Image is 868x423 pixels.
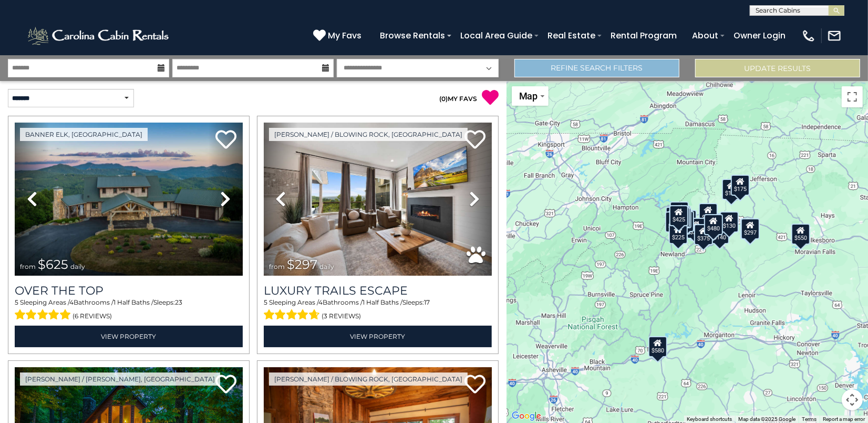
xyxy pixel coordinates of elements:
[20,263,36,270] span: from
[802,416,817,422] a: Terms (opens in new tab)
[15,298,18,306] span: 5
[842,86,863,107] button: Toggle fullscreen view
[38,257,68,272] span: $625
[455,26,538,45] a: Local Area Guide
[695,59,860,77] button: Update Results
[669,205,688,226] div: $425
[509,409,544,423] img: Google
[264,284,492,298] a: Luxury Trails Escape
[20,372,220,386] a: [PERSON_NAME] / [PERSON_NAME], [GEOGRAPHIC_DATA]
[648,336,667,357] div: $580
[363,298,402,306] span: 1 Half Baths /
[672,207,691,228] div: $165
[69,298,74,306] span: 4
[73,309,112,323] span: (6 reviews)
[738,416,795,422] span: Map data ©2025 Google
[215,129,236,152] a: Add to favorites
[375,26,450,45] a: Browse Rentals
[823,416,865,422] a: Report a map error
[791,224,810,245] div: $550
[519,90,538,102] span: Map
[175,298,182,306] span: 23
[512,86,549,106] button: Change map style
[269,128,468,141] a: [PERSON_NAME] / Blowing Rock, [GEOGRAPHIC_DATA]
[439,95,448,103] span: ( )
[318,298,323,306] span: 4
[509,409,544,423] a: Open this area in Google Maps (opens a new window)
[710,223,729,244] div: $140
[730,175,749,196] div: $175
[721,179,740,200] div: $175
[694,224,713,245] div: $375
[313,29,364,43] a: My Favs
[264,298,492,323] div: Sleeping Areas / Bathrooms / Sleeps:
[441,95,446,103] span: 0
[687,26,724,45] a: About
[842,389,863,410] button: Map camera controls
[801,28,816,43] img: phone-regular-white.png
[264,123,492,276] img: thumbnail_168695581.jpeg
[670,202,689,223] div: $125
[827,28,842,43] img: mail-regular-white.png
[113,298,153,306] span: 1 Half Baths /
[514,59,679,77] a: Refine Search Filters
[15,284,243,298] a: Over The Top
[741,218,760,239] div: $297
[686,218,705,239] div: $230
[424,298,430,306] span: 17
[319,263,334,270] span: daily
[15,298,243,323] div: Sleeping Areas / Bathrooms / Sleeps:
[720,211,739,233] div: $130
[675,211,694,232] div: $215
[215,374,236,396] a: Add to favorites
[699,203,718,224] div: $349
[328,29,361,42] span: My Favs
[26,25,172,46] img: White-1-2.png
[439,95,477,103] a: (0)MY FAVS
[665,211,684,233] div: $230
[670,207,689,228] div: $535
[15,123,243,276] img: thumbnail_167153549.jpeg
[605,26,682,45] a: Rental Program
[264,326,492,347] a: View Property
[269,372,468,386] a: [PERSON_NAME] / Blowing Rock, [GEOGRAPHIC_DATA]
[322,309,361,323] span: (3 reviews)
[70,263,85,270] span: daily
[464,374,485,396] a: Add to favorites
[704,214,722,235] div: $480
[542,26,601,45] a: Real Estate
[728,26,791,45] a: Owner Login
[687,416,732,423] button: Keyboard shortcuts
[20,128,148,141] a: Banner Elk, [GEOGRAPHIC_DATA]
[269,263,285,270] span: from
[15,326,243,347] a: View Property
[287,257,317,272] span: $297
[669,223,688,244] div: $225
[264,298,267,306] span: 5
